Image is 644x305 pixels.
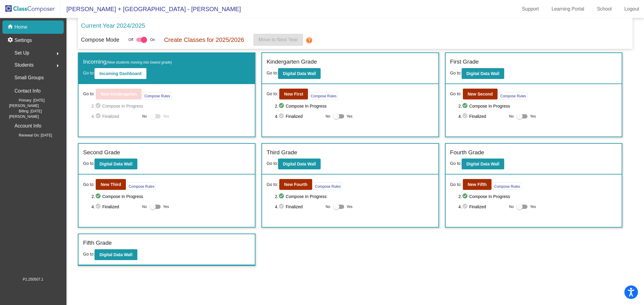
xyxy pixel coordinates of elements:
a: Learning Portal [547,4,589,14]
p: Current Year 2024/2025 [81,21,145,30]
b: Digital Data Wall [283,71,316,76]
span: Renewal On: [DATE] [9,133,52,138]
span: 2. Compose In Progress [91,193,250,200]
p: Home [14,24,27,31]
b: New Second [468,92,493,96]
span: 2. Compose In Progress [275,102,434,110]
mat-icon: check_circle [278,193,286,200]
button: New First [279,89,308,99]
b: Digital Data Wall [99,252,132,257]
mat-icon: settings [7,37,14,44]
button: New Third [96,179,126,190]
button: Compose Rules [313,182,342,190]
b: New Fourth [284,182,307,187]
mat-icon: check_circle [278,203,286,210]
p: Settings [14,37,32,44]
b: Digital Data Wall [466,71,499,76]
button: Digital Data Wall [462,159,504,169]
span: Yes [347,203,353,210]
span: Go to: [83,91,95,97]
mat-icon: home [7,24,14,31]
span: Go to: [83,252,95,256]
span: No [325,204,330,209]
button: Compose Rules [493,182,521,190]
button: New Fourth [279,179,312,190]
span: 4. Finalized [458,203,506,210]
button: Compose Rules [499,92,527,99]
b: New Third [101,182,121,187]
button: Move to Next Year [253,34,303,46]
label: Second Grade [83,148,120,157]
span: Go to: [83,161,95,166]
button: Digital Data Wall [278,159,321,169]
button: Digital Data Wall [95,159,137,169]
span: Yes [347,113,353,120]
p: Create Classes for 2025/2026 [164,35,244,44]
label: Incoming [83,58,172,66]
span: 4. Finalized [458,113,506,120]
span: [PERSON_NAME] + [GEOGRAPHIC_DATA] - [PERSON_NAME] [60,4,241,14]
span: Go to: [267,71,278,75]
button: Compose Rules [309,92,338,99]
label: Fifth Grade [83,239,112,247]
span: No [509,114,514,119]
button: New Kindergarten [96,89,142,99]
mat-icon: check_circle [462,193,469,200]
span: Go to: [267,161,278,166]
span: 2. Compose In Progress [458,102,617,110]
mat-icon: check_circle [95,203,102,210]
span: (New students moving into lowest grade) [106,60,172,64]
b: New First [284,92,303,96]
span: Billing: [DATE][PERSON_NAME] [9,108,64,119]
b: Digital Data Wall [283,162,316,166]
mat-icon: check_circle [95,113,102,120]
span: 4. Finalized [91,203,139,210]
b: Digital Data Wall [466,162,499,166]
span: Go to: [450,181,462,188]
span: Yes [163,113,169,120]
label: Third Grade [267,148,297,157]
button: Digital Data Wall [278,68,321,79]
mat-icon: arrow_right [54,50,61,57]
span: Set Up [14,49,29,57]
mat-icon: check_circle [278,113,286,120]
span: Move to Next Year [258,37,298,42]
span: 2. Compose In Progress [275,193,434,200]
p: Contact Info [14,87,40,95]
p: Account Info [14,122,41,130]
button: New Second [463,89,498,99]
b: New Fifth [468,182,487,187]
mat-icon: check_circle [462,113,469,120]
label: Kindergarten Grade [267,58,317,66]
span: Primary: [DATE][PERSON_NAME] [9,98,64,108]
a: Support [517,4,544,14]
span: Go to: [267,181,278,188]
mat-icon: arrow_right [54,62,61,69]
span: 4. Finalized [91,113,139,120]
span: Off [128,37,133,42]
span: 4. Finalized [275,203,323,210]
button: Compose Rules [127,182,156,190]
mat-icon: check_circle [95,102,102,110]
span: Go to: [83,181,95,188]
span: Go to: [450,71,462,75]
a: School [592,4,617,14]
label: Fourth Grade [450,148,484,157]
mat-icon: check_circle [95,193,102,200]
label: First Grade [450,58,479,66]
mat-icon: check_circle [278,102,286,110]
span: Go to: [450,91,462,97]
span: Yes [530,113,536,120]
button: Compose Rules [143,92,171,99]
span: On [150,37,155,42]
span: No [509,204,514,209]
span: 2. Compose In Progress [458,193,617,200]
span: No [142,204,147,209]
span: 2. Compose In Progress [91,102,250,110]
span: Go to: [83,71,95,75]
mat-icon: check_circle [462,102,469,110]
b: Incoming Dashboard [99,71,141,76]
span: Yes [163,203,169,210]
button: Digital Data Wall [95,249,137,260]
button: New Fifth [463,179,492,190]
